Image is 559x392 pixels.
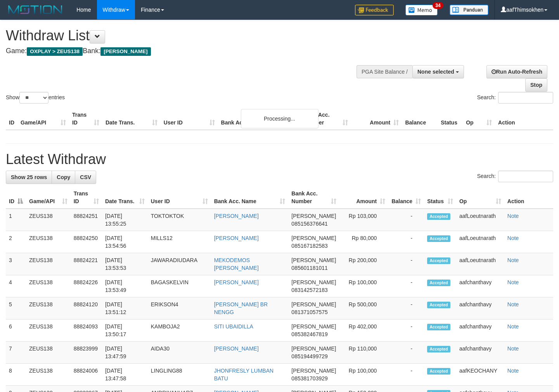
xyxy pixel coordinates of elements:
[26,209,71,231] td: ZEUS138
[26,364,71,386] td: ZEUS138
[427,368,450,375] span: Accepted
[57,174,70,180] span: Copy
[412,65,464,78] button: None selected
[438,108,463,130] th: Status
[339,209,389,231] td: Rp 103,000
[507,368,519,374] a: Note
[211,187,289,209] th: Bank Acc. Name: activate to sort column ascending
[339,231,389,253] td: Rp 80,000
[339,342,389,364] td: Rp 110,000
[339,187,389,209] th: Amount: activate to sort column ascending
[507,345,519,352] a: Note
[427,213,450,220] span: Accepted
[241,109,318,128] div: Processing...
[456,319,504,342] td: aafchanthavy
[339,319,389,342] td: Rp 402,000
[291,213,336,219] span: [PERSON_NAME]
[388,231,424,253] td: -
[388,209,424,231] td: -
[148,319,211,342] td: KAMBOJA2
[507,301,519,307] a: Note
[291,265,327,271] span: Copy 085601181011 to clipboard
[291,257,336,263] span: [PERSON_NAME]
[291,309,327,315] span: Copy 081371057575 to clipboard
[75,171,96,184] a: CSV
[148,253,211,275] td: JAWARADIUDARA
[498,171,553,182] input: Search:
[71,275,102,297] td: 88824226
[456,364,504,386] td: aafKEOCHANY
[71,209,102,231] td: 88824251
[291,331,327,337] span: Copy 085382467819 to clipboard
[214,279,259,285] a: [PERSON_NAME]
[71,342,102,364] td: 88823999
[148,297,211,319] td: ERIKSON4
[27,47,83,56] span: OXPLAY > ZEUS138
[214,345,259,352] a: [PERSON_NAME]
[102,319,148,342] td: [DATE] 13:50:17
[405,5,438,16] img: Button%20Memo.svg
[402,108,438,130] th: Balance
[291,235,336,241] span: [PERSON_NAME]
[427,257,450,264] span: Accepted
[456,342,504,364] td: aafchanthavy
[102,297,148,319] td: [DATE] 13:51:12
[507,235,519,241] a: Note
[102,275,148,297] td: [DATE] 13:53:49
[288,187,339,209] th: Bank Acc. Number: activate to sort column ascending
[291,287,327,293] span: Copy 083142572183 to clipboard
[148,187,211,209] th: User ID: activate to sort column ascending
[388,253,424,275] td: -
[339,275,389,297] td: Rp 100,000
[214,368,274,382] a: JHONFRESLY LUMBAN BATU
[291,323,336,330] span: [PERSON_NAME]
[26,231,71,253] td: ZEUS138
[71,364,102,386] td: 88824006
[456,209,504,231] td: aafLoeutnarath
[291,353,327,359] span: Copy 085194499729 to clipboard
[6,152,553,167] h1: Latest Withdraw
[291,243,327,249] span: Copy 085167182583 to clipboard
[19,92,48,104] select: Showentries
[388,275,424,297] td: -
[102,342,148,364] td: [DATE] 13:47:59
[6,297,26,319] td: 5
[6,28,365,43] h1: Withdraw List
[450,5,488,15] img: panduan.png
[214,301,268,315] a: [PERSON_NAME] BR NENGG
[339,253,389,275] td: Rp 200,000
[427,324,450,330] span: Accepted
[498,92,553,104] input: Search:
[26,187,71,209] th: Game/API: activate to sort column ascending
[388,297,424,319] td: -
[102,364,148,386] td: [DATE] 13:47:58
[102,253,148,275] td: [DATE] 13:53:53
[71,231,102,253] td: 88824250
[6,209,26,231] td: 1
[417,69,454,75] span: None selected
[214,213,259,219] a: [PERSON_NAME]
[102,231,148,253] td: [DATE] 13:54:56
[507,323,519,330] a: Note
[80,174,91,180] span: CSV
[486,65,547,78] a: Run Auto-Refresh
[351,108,402,130] th: Amount
[507,213,519,219] a: Note
[525,78,547,92] a: Stop
[291,368,336,374] span: [PERSON_NAME]
[427,235,450,242] span: Accepted
[102,108,161,130] th: Date Trans.
[300,108,351,130] th: Bank Acc. Number
[218,108,301,130] th: Bank Acc. Name
[477,92,553,104] label: Search:
[6,187,26,209] th: ID: activate to sort column descending
[26,342,71,364] td: ZEUS138
[433,2,443,9] span: 34
[427,346,450,352] span: Accepted
[102,209,148,231] td: [DATE] 13:55:25
[148,342,211,364] td: AIDA30
[291,221,327,227] span: Copy 085156376641 to clipboard
[161,108,218,130] th: User ID
[424,187,456,209] th: Status: activate to sort column ascending
[291,279,336,285] span: [PERSON_NAME]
